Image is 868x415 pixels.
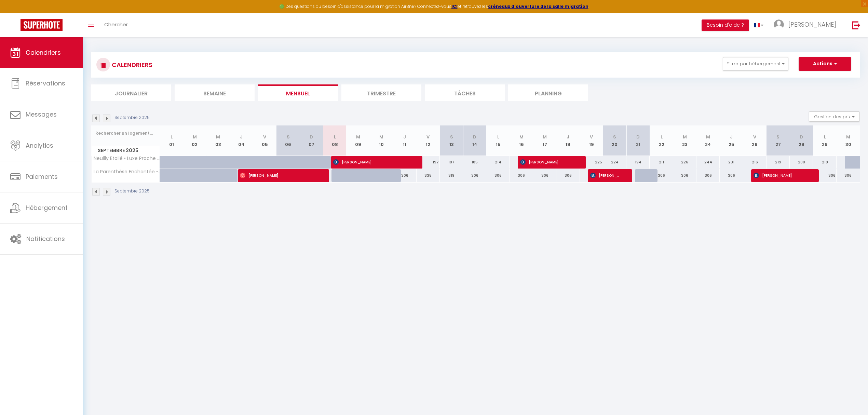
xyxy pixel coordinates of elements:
[743,156,767,169] div: 216
[567,134,569,140] abbr: J
[776,134,779,140] abbr: S
[720,125,743,156] th: 25
[723,57,788,71] button: Filtrer par hébergement
[230,125,253,156] th: 04
[696,156,720,169] div: 244
[636,134,640,140] abbr: D
[790,125,813,156] th: 28
[706,134,710,140] abbr: M
[813,156,836,169] div: 218
[92,146,160,156] span: Septembre 2025
[533,169,556,182] div: 306
[206,125,230,156] th: 03
[450,134,453,140] abbr: S
[300,125,323,156] th: 07
[26,203,68,212] span: Hébergement
[488,3,588,9] a: créneaux d'ouverture de la salle migration
[26,110,57,119] span: Messages
[417,156,440,169] div: 197
[590,169,621,182] span: [PERSON_NAME]
[440,156,463,169] div: 187
[519,134,524,140] abbr: M
[21,19,63,31] img: Super Booking
[696,125,720,156] th: 24
[26,172,58,181] span: Paiements
[720,169,743,182] div: 306
[673,169,696,182] div: 306
[463,156,486,169] div: 185
[846,134,850,140] abbr: M
[813,125,836,156] th: 29
[520,156,574,169] span: [PERSON_NAME]
[696,169,720,182] div: 306
[556,125,580,156] th: 18
[580,125,603,156] th: 19
[486,125,510,156] th: 15
[356,134,360,140] abbr: M
[626,125,650,156] th: 21
[743,125,767,156] th: 26
[114,115,150,121] p: Septembre 2025
[323,125,346,156] th: 08
[753,134,756,140] abbr: V
[393,169,416,182] div: 306
[160,125,183,156] th: 01
[5,3,26,23] button: Ouvrir le widget de chat LiveChat
[93,169,161,174] span: La Parenthèse Enchantée • Proche [GEOGRAPHIC_DATA]
[216,134,220,140] abbr: M
[463,169,486,182] div: 306
[370,125,393,156] th: 10
[440,125,463,156] th: 13
[650,125,673,156] th: 22
[104,21,128,28] span: Chercher
[417,169,440,182] div: 338
[417,125,440,156] th: 12
[852,21,860,29] img: logout
[683,134,687,140] abbr: M
[379,134,383,140] abbr: M
[486,156,510,169] div: 214
[510,169,533,182] div: 306
[426,134,430,140] abbr: V
[175,84,255,101] li: Semaine
[543,134,547,140] abbr: M
[276,125,300,156] th: 06
[334,134,336,140] abbr: L
[613,134,616,140] abbr: S
[91,84,171,101] li: Journalier
[824,134,826,140] abbr: L
[767,125,790,156] th: 27
[720,156,743,169] div: 231
[110,57,152,72] h3: CALENDRIERS
[114,188,150,195] p: Septembre 2025
[333,156,411,169] span: [PERSON_NAME]
[730,134,733,140] abbr: J
[183,125,206,156] th: 02
[310,134,313,140] abbr: D
[837,125,860,156] th: 30
[661,134,663,140] abbr: L
[508,84,588,101] li: Planning
[440,169,463,182] div: 319
[95,127,156,139] input: Rechercher un logement...
[769,13,845,37] a: ... [PERSON_NAME]
[263,134,266,140] abbr: V
[774,19,784,30] img: ...
[809,111,860,122] button: Gestion des prix
[790,156,813,169] div: 200
[603,125,626,156] th: 20
[403,134,406,140] abbr: J
[813,169,836,182] div: 306
[26,79,65,88] span: Réservations
[754,169,808,182] span: [PERSON_NAME]
[497,134,499,140] abbr: L
[556,169,580,182] div: 306
[837,169,860,182] div: 306
[393,125,416,156] th: 11
[26,141,53,150] span: Analytics
[486,169,510,182] div: 306
[673,125,696,156] th: 23
[800,134,803,140] abbr: D
[193,134,197,140] abbr: M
